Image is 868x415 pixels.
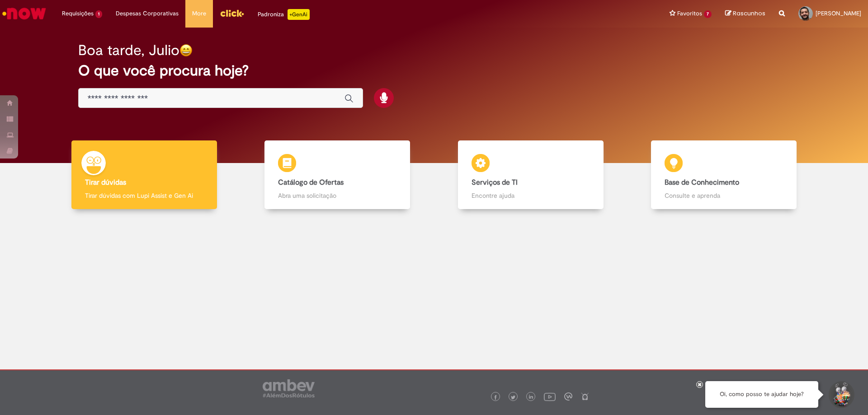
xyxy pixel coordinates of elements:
img: logo_footer_youtube.png [544,391,556,402]
p: Consulte e aprenda [665,191,783,200]
img: logo_footer_twitter.png [511,395,515,400]
a: Tirar dúvidas Tirar dúvidas com Lupi Assist e Gen Ai [47,140,241,210]
img: happy-face.png [179,44,193,57]
p: Encontre ajuda [472,191,590,200]
a: Rascunhos [725,9,765,18]
b: Tirar dúvidas [85,178,126,187]
h2: Boa tarde, Julio [78,42,179,58]
div: Oi, como posso te ajudar hoje? [705,381,818,408]
span: [PERSON_NAME] [816,9,861,17]
a: Catálogo de Ofertas Abra uma solicitação [241,140,434,210]
b: Serviços de TI [472,178,518,187]
span: Requisições [62,9,94,18]
div: Padroniza [258,9,310,20]
img: logo_footer_naosei.png [581,392,589,401]
button: Iniciar Conversa de Suporte [827,381,854,408]
img: click_logo_yellow_360x200.png [220,6,244,20]
span: More [192,9,206,18]
img: logo_footer_workplace.png [564,392,572,401]
p: Abra uma solicitação [278,191,396,200]
b: Base de Conhecimento [665,178,739,187]
span: Rascunhos [733,9,765,18]
span: 7 [704,10,712,18]
img: logo_footer_linkedin.png [529,395,533,400]
p: +GenAi [288,9,310,20]
p: Tirar dúvidas com Lupi Assist e Gen Ai [85,191,203,200]
span: Despesas Corporativas [116,9,179,18]
span: Favoritos [677,9,702,18]
b: Catálogo de Ofertas [278,178,344,187]
a: Serviços de TI Encontre ajuda [434,140,627,210]
img: logo_footer_facebook.png [493,395,498,400]
img: logo_footer_ambev_rotulo_gray.png [263,379,315,397]
a: Base de Conhecimento Consulte e aprenda [627,140,821,210]
h2: O que você procura hoje? [78,63,790,79]
span: 1 [95,10,102,18]
img: ServiceNow [1,5,47,23]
